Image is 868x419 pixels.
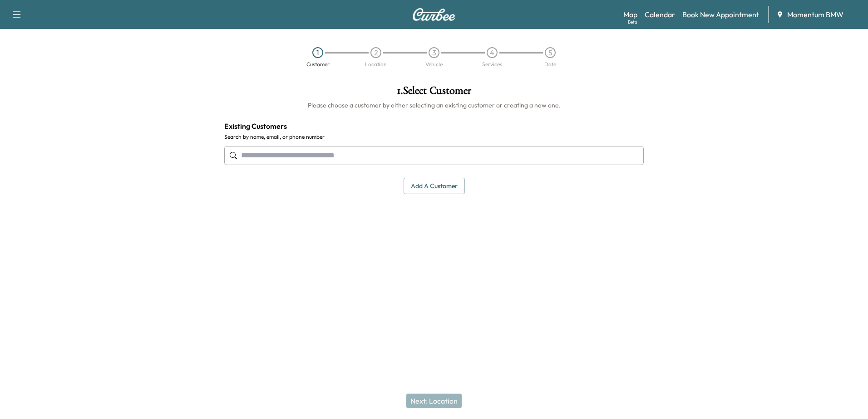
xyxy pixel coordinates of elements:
img: Curbee Logo [412,8,456,21]
div: Beta [628,19,637,25]
div: Vehicle [425,62,443,67]
span: Momentum BMW [787,9,843,20]
div: Customer [306,62,330,67]
div: Services [482,62,502,67]
h1: 1 . Select Customer [224,85,644,101]
button: Add a customer [404,178,465,195]
a: Calendar [645,9,675,20]
label: Search by name, email, or phone number [224,133,644,141]
a: Book New Appointment [682,9,759,20]
div: 2 [370,47,381,58]
h4: Existing Customers [224,121,644,132]
div: 5 [545,47,556,58]
div: Location [365,62,387,67]
div: Date [544,62,556,67]
div: 4 [487,47,498,58]
div: 1 [312,47,323,58]
div: 3 [429,47,439,58]
a: MapBeta [623,9,637,20]
h6: Please choose a customer by either selecting an existing customer or creating a new one. [224,101,644,110]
